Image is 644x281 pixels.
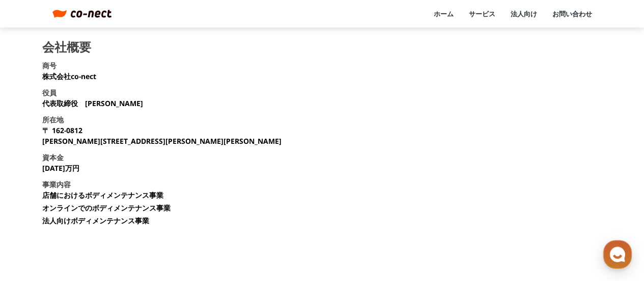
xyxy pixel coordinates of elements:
[42,60,57,71] h3: 商号
[552,9,592,18] a: お問い合わせ
[42,190,163,200] li: 店舗におけるボディメンテナンス事業
[469,9,495,18] a: サービス
[434,9,454,18] a: ホーム
[42,41,91,53] h2: 会社概要
[42,87,57,98] h3: 役員
[42,125,282,146] p: 〒 162-0812 [PERSON_NAME][STREET_ADDRESS][PERSON_NAME][PERSON_NAME]
[42,98,143,109] p: 代表取締役 [PERSON_NAME]
[42,71,96,82] p: 株式会社co-nect
[42,179,71,190] h3: 事業内容
[42,152,64,163] h3: 資本金
[42,114,64,125] h3: 所在地
[511,9,537,18] a: 法人向け
[42,215,149,226] li: 法人向けボディメンテナンス事業
[42,202,171,213] li: オンラインでのボディメンテナンス事業
[42,163,79,173] p: [DATE]万円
